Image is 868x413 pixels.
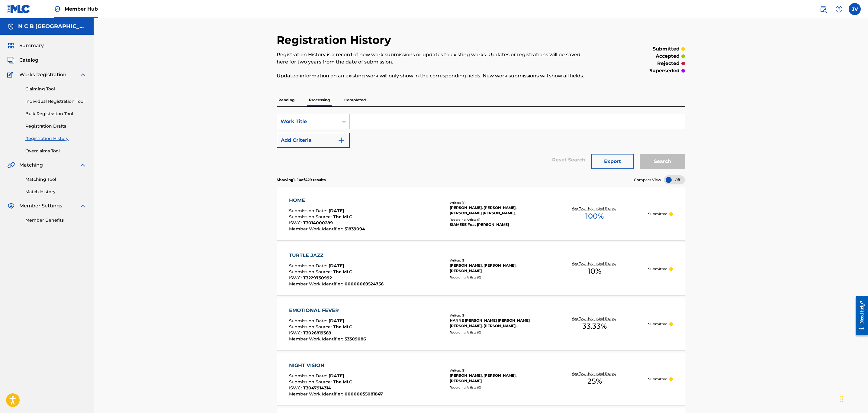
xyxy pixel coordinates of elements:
[277,72,591,80] p: Updated information on an existing work will only show in the corresponding fields. New work subm...
[277,94,296,106] p: Pending
[289,330,303,336] span: ISWC :
[657,60,680,67] p: rejected
[7,202,14,210] img: Member Settings
[450,222,541,227] div: SIAMESE Feat [PERSON_NAME]
[277,114,685,172] form: Search Form
[25,98,86,105] a: Individual Registration Tool
[648,321,667,327] p: Submitted
[289,373,329,379] span: Submission Date :
[289,307,366,314] div: EMOTIONAL FEVER
[25,176,86,183] a: Matching Tool
[345,226,365,232] span: 51839094
[65,5,98,12] span: Member Hub
[277,133,350,148] button: Add Criteria
[338,137,345,144] img: 9d2ae6d4665cec9f34b9.svg
[656,53,680,60] p: accepted
[19,57,38,64] span: Catalog
[329,208,344,213] span: [DATE]
[333,214,352,220] span: The MLC
[450,263,541,274] div: [PERSON_NAME], [PERSON_NAME], [PERSON_NAME]
[840,390,843,408] div: Træk
[572,371,617,376] p: Your Total Submitted Shares:
[289,269,333,275] span: Submission Source :
[450,205,541,216] div: [PERSON_NAME], [PERSON_NAME], [PERSON_NAME] [PERSON_NAME], [PERSON_NAME]
[7,71,15,78] img: Works Registration
[588,266,601,277] span: 10 %
[7,5,31,13] img: MLC Logo
[450,368,541,373] div: Writers ( 3 )
[7,42,44,49] a: SummarySummary
[329,263,344,268] span: [DATE]
[450,258,541,263] div: Writers ( 3 )
[591,154,634,169] button: Export
[835,5,843,13] img: help
[345,281,384,287] span: 00000069524756
[653,45,680,53] p: submitted
[648,266,667,272] p: Submitted
[289,220,303,226] span: ISWC :
[79,71,86,78] img: expand
[587,376,602,387] span: 25 %
[7,57,38,64] a: CatalogCatalog
[817,3,829,15] a: Public Search
[289,336,345,342] span: Member Work Identifier :
[25,86,86,92] a: Claiming Tool
[289,385,303,391] span: ISWC :
[585,211,604,222] span: 100 %
[25,135,86,142] a: Registration History
[648,211,667,217] p: Submitted
[582,321,607,332] span: 33.33 %
[289,379,333,385] span: Submission Source :
[25,123,86,129] a: Registration Drafts
[277,298,685,350] a: EMOTIONAL FEVERSubmission Date:[DATE]Submission Source:The MLCISWC:T3026819369Member Work Identif...
[277,177,326,183] p: Showing 1 - 10 of 429 results
[289,281,345,287] span: Member Work Identifier :
[7,161,15,169] img: Matching
[25,148,86,154] a: Overclaims Tool
[342,94,368,106] p: Completed
[289,252,384,259] div: TURTLE JAZZ
[450,373,541,384] div: [PERSON_NAME], [PERSON_NAME], [PERSON_NAME]
[333,269,352,275] span: The MLC
[289,318,329,324] span: Submission Date :
[277,33,394,47] h2: Registration History
[289,324,333,330] span: Submission Source :
[25,111,86,117] a: Bulk Registration Tool
[7,42,14,49] img: Summary
[572,206,617,211] p: Your Total Submitted Shares:
[289,197,365,204] div: HOME
[289,275,303,281] span: ISWC :
[303,385,331,391] span: T3047914314
[450,318,541,329] div: HANNE [PERSON_NAME] [PERSON_NAME] [PERSON_NAME], [PERSON_NAME] [PERSON_NAME]
[289,362,383,369] div: NIGHT VISION
[289,263,329,268] span: Submission Date :
[333,379,352,385] span: The MLC
[303,275,332,281] span: T3229750992
[820,5,827,13] img: search
[450,385,541,390] div: Recording Artists ( 0 )
[289,391,345,397] span: Member Work Identifier :
[277,242,685,295] a: TURTLE JAZZSubmission Date:[DATE]Submission Source:The MLCISWC:T3229750992Member Work Identifier:...
[19,71,66,78] span: Works Registration
[572,261,617,266] p: Your Total Submitted Shares:
[634,177,661,183] span: Compact View
[19,202,62,210] span: Member Settings
[849,3,861,15] div: User Menu
[450,217,541,222] div: Recording Artists ( 1 )
[25,217,86,223] a: Member Benefits
[648,376,667,382] p: Submitted
[838,384,868,413] div: Chat-widget
[345,391,383,397] span: 00000055081847
[450,275,541,280] div: Recording Artists ( 0 )
[329,318,344,324] span: [DATE]
[649,67,680,74] p: superseded
[345,336,366,342] span: 53309086
[277,353,685,405] a: NIGHT VISIONSubmission Date:[DATE]Submission Source:The MLCISWC:T3047914314Member Work Identifier...
[838,384,868,413] iframe: Chat Widget
[19,42,44,49] span: Summary
[79,202,86,210] img: expand
[333,324,352,330] span: The MLC
[303,330,331,336] span: T3026819369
